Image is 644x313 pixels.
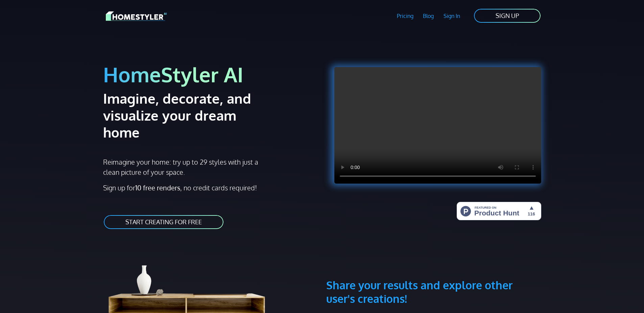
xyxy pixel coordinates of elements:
[392,8,418,24] a: Pricing
[103,90,275,141] h2: Imagine, decorate, and visualize your dream home
[106,10,167,22] img: HomeStyler AI logo
[103,214,224,230] a: START CREATING FOR FREE
[418,8,439,24] a: Blog
[473,8,541,23] a: SIGN UP
[103,183,318,193] p: Sign up for , no credit cards required!
[439,8,465,24] a: Sign In
[457,202,541,220] img: HomeStyler AI - Interior Design Made Easy: One Click to Your Dream Home | Product Hunt
[326,246,541,306] h3: Share your results and explore other user's creations!
[135,183,180,192] strong: 10 free renders
[103,62,318,87] h1: HomeStyler AI
[103,157,264,177] p: Reimagine your home: try up to 29 styles with just a clean picture of your space.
